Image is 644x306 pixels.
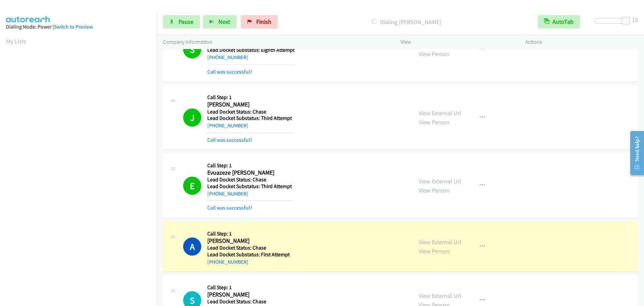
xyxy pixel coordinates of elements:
[207,237,293,245] h2: [PERSON_NAME]
[207,245,293,251] h5: Lead Docket Status: Chase
[419,238,461,246] a: View External Url
[207,69,252,75] a: Call was successful?
[207,54,248,60] a: [PHONE_NUMBER]
[207,101,293,108] h2: [PERSON_NAME]
[207,190,248,197] a: [PHONE_NUMBER]
[207,259,248,265] a: [PHONE_NUMBER]
[400,38,513,46] p: View
[625,126,644,180] iframe: Resource Center
[207,183,293,190] h5: Lead Docket Substatus: Third Attempt
[183,237,201,256] h1: A
[207,251,293,258] h5: Lead Docket Substatus: First Attempt
[419,118,449,126] a: View Person
[241,15,278,29] a: Finish
[218,18,230,26] span: Next
[183,177,201,195] h1: E
[207,122,248,129] a: [PHONE_NUMBER]
[419,177,461,185] a: View External Url
[207,169,293,177] h2: Evuazeze [PERSON_NAME]
[207,176,293,183] h5: Lead Docket Status: Chase
[207,291,293,299] h2: [PERSON_NAME]
[163,38,388,46] p: Company Information
[207,137,252,143] a: Call was successful?
[207,115,293,122] h5: Lead Docket Substatus: Third Attempt
[6,37,26,45] a: My Lists
[207,284,293,291] h5: Call Step: 1
[419,109,461,117] a: View External Url
[207,205,252,211] a: Call was successful?
[419,247,449,255] a: View Person
[419,50,449,58] a: View Person
[163,15,200,29] a: Pause
[203,15,236,29] button: Next
[183,40,201,58] h1: S
[207,298,293,305] h5: Lead Docket Status: Chase
[178,18,194,26] span: Pause
[6,23,151,31] div: Dialing Mode: Power |
[207,94,293,101] h5: Call Step: 1
[256,18,271,26] span: Finish
[54,24,93,30] a: Switch to Preview
[538,15,580,29] button: AutoTab
[183,108,201,127] h1: J
[419,186,449,194] a: View Person
[419,292,461,300] a: View External Url
[207,162,293,169] h5: Call Step: 1
[207,108,293,115] h5: Lead Docket Status: Chase
[632,15,638,24] div: 15
[207,230,293,237] h5: Call Step: 1
[207,47,294,53] h5: Lead Docket Substatus: Eighth Attempt
[525,38,638,46] p: Actions
[287,17,526,27] p: Dialing [PERSON_NAME]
